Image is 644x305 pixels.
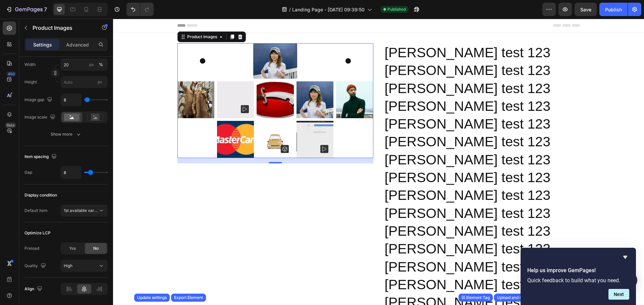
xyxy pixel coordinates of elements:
[599,3,628,16] button: Publish
[24,192,57,198] div: Display condition
[621,253,629,261] button: Hide survey
[88,61,96,69] button: %
[126,3,154,16] div: Undo/Redo
[33,24,90,32] p: Product Images
[113,19,644,305] iframe: Design area
[24,261,47,271] div: Quality
[580,7,591,12] span: Save
[61,94,81,106] input: Auto
[66,41,89,48] p: Advanced
[44,5,47,13] p: 7
[605,6,622,13] div: Publish
[171,294,206,302] button: Export Element
[271,24,467,293] h2: [PERSON_NAME] test 123 [PERSON_NAME] test 123 [PERSON_NAME] test 123 [PERSON_NAME] test 123 [PERS...
[289,6,291,13] span: /
[24,245,39,251] div: Preload
[527,266,629,275] h2: Help us improve GemPages!
[51,131,82,138] div: Show more
[93,245,99,251] span: No
[3,3,50,16] button: 7
[64,208,101,213] span: 1st available variant
[98,79,102,84] span: px
[24,95,54,104] div: Image gap
[61,205,108,217] button: 1st available variant
[232,40,238,45] button: Carousel Next Arrow
[99,62,103,68] div: %
[73,15,105,21] div: Product Images
[61,59,108,71] input: px%
[33,41,52,48] p: Settings
[527,277,629,284] p: Quick feedback to build what you need.
[292,6,365,13] span: Landing Page - [DATE] 09:39:50
[24,230,51,236] div: Optimize LCP
[6,71,16,77] div: 450
[387,6,406,12] span: Published
[462,295,490,301] div: (I) Element Tag
[527,253,629,300] div: Help us improve GemPages!
[24,62,36,68] label: Width
[24,79,37,85] label: Height
[61,260,108,272] button: High
[61,166,81,178] input: Auto
[24,113,57,122] div: Image scale
[24,169,32,175] div: Gap
[497,295,532,301] div: Upload and import
[608,289,629,300] button: Next question
[459,294,493,302] button: (I) Element Tag
[69,245,76,251] span: Yes
[97,61,105,69] button: px
[24,152,58,161] div: Item spacing
[89,62,94,68] div: px
[575,3,597,16] button: Save
[134,294,170,302] button: Update settings
[24,208,48,214] div: Default item
[64,263,72,268] span: High
[174,295,203,301] div: Export Element
[137,295,167,301] div: Update settings
[24,285,44,294] div: Align
[61,76,108,88] input: px
[494,294,535,302] button: Upload and import
[24,128,108,140] button: Show more
[5,123,16,128] div: Beta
